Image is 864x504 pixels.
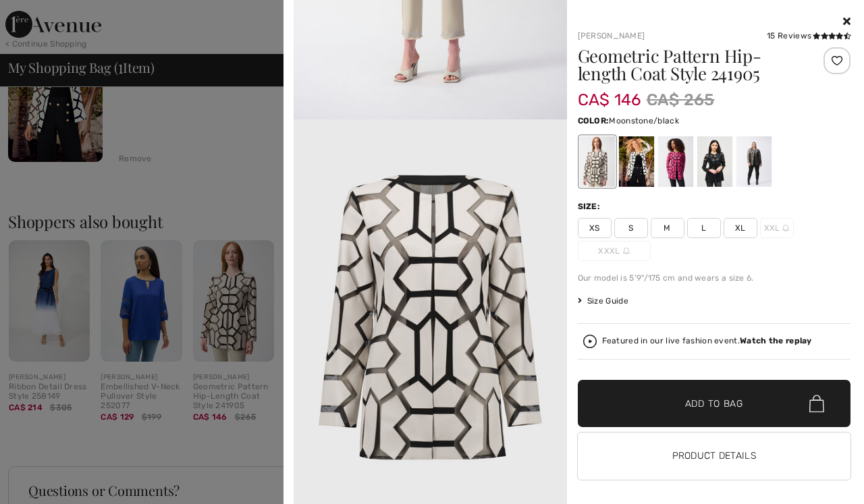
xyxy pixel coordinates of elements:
span: CA$ 146 [578,77,641,109]
div: Our model is 5'9"/175 cm and wears a size 6. [578,272,851,284]
img: Watch the replay [583,335,597,348]
button: Add to Bag [578,380,851,427]
div: Size: [578,200,603,213]
span: XS [578,218,612,238]
span: Help [31,9,59,22]
span: M [651,218,684,238]
span: XXL [760,218,794,238]
img: Bag.svg [809,395,824,412]
button: Product Details [578,432,851,480]
span: XL [724,218,757,238]
span: Size Guide [578,295,628,307]
div: 15 Reviews [767,30,850,42]
h1: Geometric Pattern Hip-length Coat Style 241905 [578,47,805,82]
strong: Watch the replay [740,336,812,345]
div: Gunmetal/black [736,136,771,187]
img: ring-m.svg [623,248,630,254]
img: ring-m.svg [782,225,789,231]
span: Color: [578,116,610,125]
span: Add to Bag [685,397,743,411]
span: CA$ 265 [647,88,715,112]
span: S [614,218,648,238]
div: Featured in our live fashion event. [602,337,812,345]
span: L [687,218,721,238]
div: Vanilla/Black [618,136,653,187]
span: XXXL [578,241,651,261]
div: Black/Black [697,136,732,187]
span: Moonstone/black [609,116,679,125]
div: Moonstone/black [579,136,614,187]
div: Geranium/black [657,136,693,187]
a: [PERSON_NAME] [578,31,645,40]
